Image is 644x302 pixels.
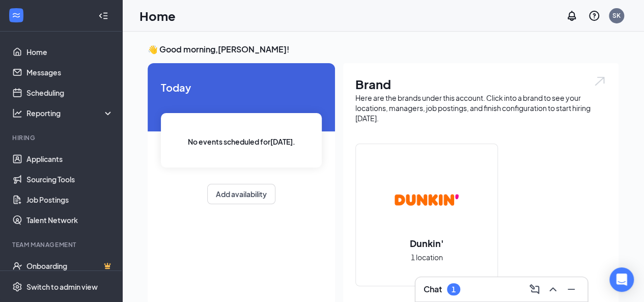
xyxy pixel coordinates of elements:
[612,11,621,20] div: SK
[355,75,606,93] h1: Brand
[400,237,454,250] h2: Dunkin'
[12,108,22,118] svg: Analysis
[148,44,619,55] h3: 👋 Good morning, [PERSON_NAME] !
[424,284,442,295] h3: Chat
[26,169,114,189] a: Sourcing Tools
[609,267,634,292] div: Open Intercom Messenger
[26,210,114,230] a: Talent Network
[528,283,541,295] svg: ComposeMessage
[547,283,559,295] svg: ChevronUp
[161,79,322,95] span: Today
[526,281,543,297] button: ComposeMessage
[26,256,114,276] a: OnboardingCrown
[207,184,275,204] button: Add availability
[98,11,108,21] svg: Collapse
[11,10,21,20] svg: WorkstreamLogo
[355,93,606,123] div: Here are the brands under this account. Click into a brand to see your locations, managers, job p...
[26,62,114,83] a: Messages
[26,149,114,169] a: Applicants
[139,7,176,24] h1: Home
[12,282,22,292] svg: Settings
[188,136,295,147] span: No events scheduled for [DATE] .
[411,252,443,263] span: 1 location
[12,240,111,249] div: Team Management
[545,281,561,297] button: ChevronUp
[566,10,578,22] svg: Notifications
[26,189,114,210] a: Job Postings
[26,42,114,62] a: Home
[593,75,606,87] img: open.6027fd2a22e1237b5b06.svg
[26,282,98,292] div: Switch to admin view
[26,108,114,118] div: Reporting
[565,283,577,295] svg: Minimize
[452,285,456,294] div: 1
[12,133,111,142] div: Hiring
[563,281,579,297] button: Minimize
[26,83,114,103] a: Scheduling
[394,168,459,233] img: Dunkin'
[588,10,600,22] svg: QuestionInfo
